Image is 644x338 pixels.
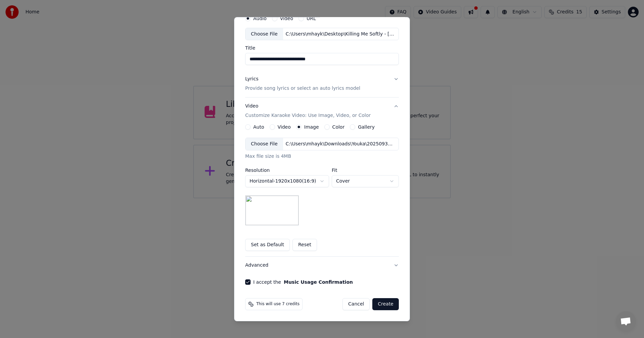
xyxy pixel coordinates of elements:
[246,138,283,150] div: Choose File
[253,16,267,20] label: Audio
[245,85,360,92] p: Provide song lyrics or select an auto lyrics model
[245,103,371,119] div: Video
[342,298,370,310] button: Cancel
[246,28,283,40] div: Choose File
[245,112,371,119] p: Customize Karaoke Video: Use Image, Video, or Color
[332,168,399,173] label: Fit
[332,125,345,129] label: Color
[253,280,353,284] label: I accept the
[245,76,258,82] div: Lyrics
[245,46,399,50] label: Title
[245,70,399,97] button: LyricsProvide song lyrics or select an auto lyrics model
[284,280,353,284] button: I accept the
[245,257,399,274] button: Advanced
[245,97,399,124] button: VideoCustomize Karaoke Video: Use Image, Video, or Color
[304,125,319,129] label: Image
[256,301,300,307] span: This will use 7 credits
[283,141,397,147] div: C:\Users\mhayk\Downloads\Youka\20250930_0007_Acoustic Guitar Spotlight_simple_compose_01k6b3h5xje...
[278,125,291,129] label: Video
[245,153,399,160] div: Max file size is 4MB
[280,16,293,20] label: Video
[245,168,329,173] label: Resolution
[372,298,399,310] button: Create
[245,239,290,251] button: Set as Default
[245,124,399,256] div: VideoCustomize Karaoke Video: Use Image, Video, or Color
[292,239,317,251] button: Reset
[283,30,397,37] div: C:\Users\mhayk\Desktop\Killing Me Softly - [PERSON_NAME].m4a
[358,125,375,129] label: Gallery
[307,16,316,20] label: URL
[253,125,264,129] label: Auto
